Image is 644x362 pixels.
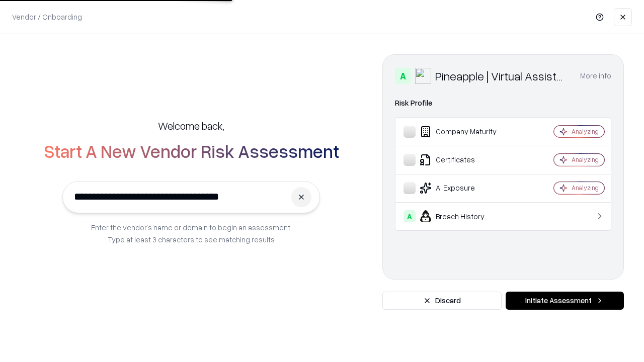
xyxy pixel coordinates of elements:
[395,68,411,84] div: A
[580,67,611,85] button: More info
[572,127,599,136] div: Analyzing
[44,141,339,161] h2: Start A New Vendor Risk Assessment
[572,155,599,164] div: Analyzing
[404,210,416,222] div: A
[382,292,502,310] button: Discard
[506,292,624,310] button: Initiate Assessment
[572,184,599,192] div: Analyzing
[415,68,431,84] img: Pineapple | Virtual Assistant Agency
[158,119,224,133] h5: Welcome back,
[404,210,524,222] div: Breach History
[12,12,82,22] p: Vendor / Onboarding
[404,154,524,166] div: Certificates
[91,221,292,245] p: Enter the vendor’s name or domain to begin an assessment. Type at least 3 characters to see match...
[435,68,568,84] div: Pineapple | Virtual Assistant Agency
[404,182,524,194] div: AI Exposure
[404,126,524,138] div: Company Maturity
[395,97,611,109] div: Risk Profile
